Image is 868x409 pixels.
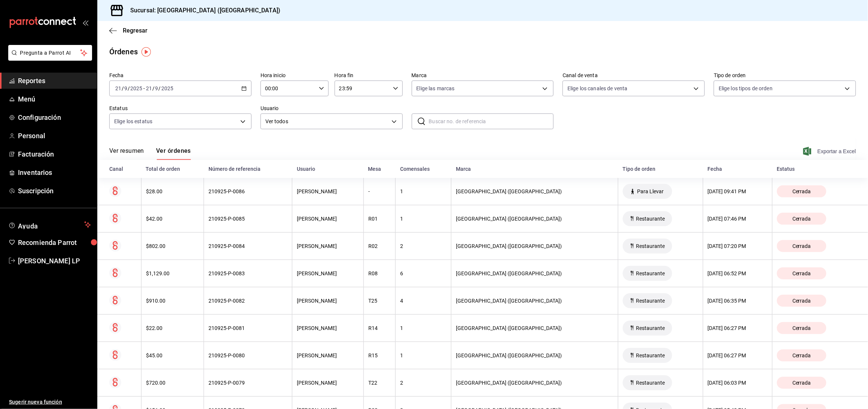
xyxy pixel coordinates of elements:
div: 1 [400,352,447,358]
input: Buscar no. de referencia [429,114,554,129]
div: Mesa [368,166,391,172]
div: navigation tabs [109,147,191,160]
div: 2 [400,243,447,249]
span: Ver todos [265,118,389,125]
div: $720.00 [146,380,200,386]
span: / [152,85,155,91]
span: Regresar [123,27,147,34]
span: Elige los estatus [114,118,152,125]
div: 210925-P-0079 [208,380,287,386]
div: [PERSON_NAME] [297,216,359,222]
div: [DATE] 06:03 PM [708,380,768,386]
input: -- [155,85,159,91]
span: / [128,85,130,91]
div: Órdenes [109,46,138,57]
div: [DATE] 09:41 PM [708,188,768,194]
label: Usuario [261,106,403,111]
div: [GEOGRAPHIC_DATA] ([GEOGRAPHIC_DATA]) [456,216,613,222]
div: $1,129.00 [146,270,200,276]
span: Suscripción [18,186,91,196]
button: Ver resumen [109,147,144,160]
a: Pregunta a Parrot AI [5,54,92,62]
div: 210925-P-0085 [208,216,287,222]
div: R01 [368,216,391,222]
div: [DATE] 06:35 PM [708,298,768,304]
div: Tipo de orden [622,166,698,172]
div: [DATE] 07:20 PM [708,243,768,249]
div: [DATE] 07:46 PM [708,216,768,222]
div: [GEOGRAPHIC_DATA] ([GEOGRAPHIC_DATA]) [456,325,613,331]
span: [PERSON_NAME] LP [18,256,91,266]
div: 210925-P-0083 [208,270,287,276]
label: Tipo de orden [714,73,856,78]
div: $28.00 [146,188,200,194]
div: 2 [400,380,447,386]
div: - [368,188,391,194]
span: Cerrada [789,298,814,304]
input: -- [124,85,128,91]
span: Restaurante [633,352,668,358]
span: Inventarios [18,167,91,178]
input: -- [115,85,122,91]
label: Marca [412,73,554,78]
div: R15 [368,352,391,358]
span: Recomienda Parrot [18,237,91,248]
span: Facturación [18,149,91,159]
div: $42.00 [146,216,200,222]
div: 1 [400,188,447,194]
div: [PERSON_NAME] [297,380,359,386]
div: T22 [368,380,391,386]
button: open_drawer_menu [82,19,88,25]
span: Cerrada [789,325,814,331]
div: [GEOGRAPHIC_DATA] ([GEOGRAPHIC_DATA]) [456,380,613,386]
div: [DATE] 06:52 PM [708,270,768,276]
div: T25 [368,298,391,304]
div: $22.00 [146,325,200,331]
div: Comensales [400,166,447,172]
span: Cerrada [789,380,814,386]
div: $45.00 [146,352,200,358]
span: Cerrada [789,216,814,222]
div: R02 [368,243,391,249]
div: 210925-P-0084 [208,243,287,249]
div: [GEOGRAPHIC_DATA] ([GEOGRAPHIC_DATA]) [456,270,613,276]
span: Personal [18,131,91,141]
div: [PERSON_NAME] [297,243,359,249]
div: [DATE] 06:27 PM [708,352,768,358]
span: Elige los canales de venta [567,85,627,92]
label: Hora fin [335,73,403,78]
div: Usuario [297,166,359,172]
div: R14 [368,325,391,331]
span: Pregunta a Parrot AI [20,49,80,57]
div: [GEOGRAPHIC_DATA] ([GEOGRAPHIC_DATA]) [456,188,613,194]
div: [GEOGRAPHIC_DATA] ([GEOGRAPHIC_DATA]) [456,298,613,304]
span: - [143,85,145,91]
button: Regresar [109,27,147,34]
div: $802.00 [146,243,200,249]
span: Restaurante [633,380,668,386]
span: Cerrada [789,352,814,358]
button: Exportar a Excel [805,147,856,156]
span: Restaurante [633,216,668,222]
span: Menú [18,94,91,104]
label: Hora inicio [261,73,329,78]
label: Estatus [109,106,252,111]
span: Cerrada [789,188,814,194]
span: Elige las marcas [417,85,455,92]
label: Fecha [109,73,252,78]
div: [PERSON_NAME] [297,298,359,304]
span: Restaurante [633,298,668,304]
div: 210925-P-0082 [208,298,287,304]
span: Cerrada [789,243,814,249]
div: 210925-P-0080 [208,352,287,358]
div: $910.00 [146,298,200,304]
div: [PERSON_NAME] [297,352,359,358]
span: Para Llevar [634,188,667,194]
span: Sugerir nueva función [9,398,91,406]
div: Total de orden [146,166,200,172]
label: Canal de venta [563,73,705,78]
img: Tooltip marker [141,47,151,57]
span: / [159,85,161,91]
